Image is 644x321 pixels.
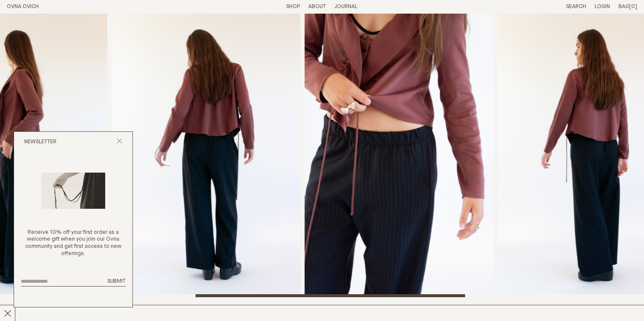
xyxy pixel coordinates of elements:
[21,229,126,258] p: Receive 10% off your first order as a welcome gift when you join our Ovna community and get first...
[112,14,300,297] div: 4 / 8
[7,304,159,316] h2: Painter Pant
[107,278,126,284] span: Submit
[618,4,629,9] span: Bag
[107,278,126,285] button: Submit
[305,14,493,297] div: 5 / 8
[595,4,610,9] a: Login
[7,4,39,9] a: Home
[305,14,493,297] img: Painter Pant
[308,3,326,11] summary: About
[566,4,586,9] a: Search
[334,4,357,9] a: Journal
[286,4,300,9] a: Shop
[112,14,300,297] img: Painter Pant
[117,138,122,146] button: Close popup
[24,139,57,146] h2: Newsletter
[629,4,637,9] span: [0]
